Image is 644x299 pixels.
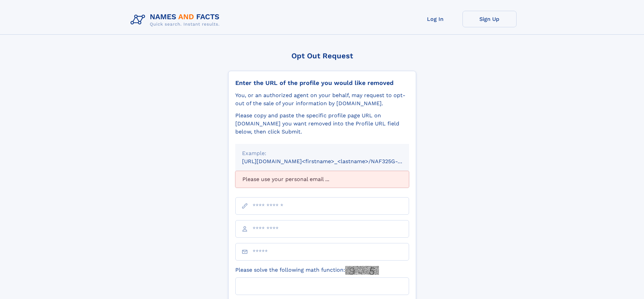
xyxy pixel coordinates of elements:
label: Please solve the following math function: [235,266,379,275]
small: [URL][DOMAIN_NAME]<firstname>_<lastname>/NAF325G-xxxxxxxx [242,158,422,165]
div: Example: [242,149,402,157]
div: Please use your personal email ... [235,171,409,188]
a: Log In [408,11,462,27]
div: Enter the URL of the profile you would like removed [235,79,409,87]
a: Sign Up [462,11,517,27]
img: Logo Names and Facts [128,11,225,29]
div: Opt Out Request [228,52,416,60]
div: You, or an authorized agent on your behalf, may request to opt-out of the sale of your informatio... [235,91,409,108]
div: Please copy and paste the specific profile page URL on [DOMAIN_NAME] you want removed into the Pr... [235,112,409,136]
